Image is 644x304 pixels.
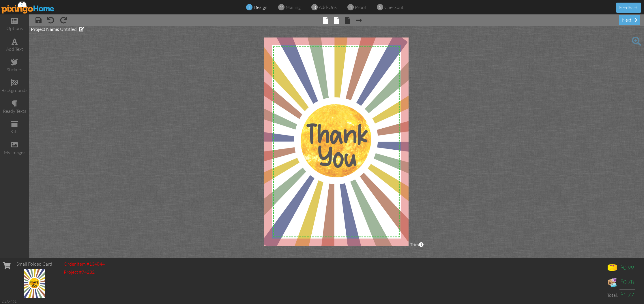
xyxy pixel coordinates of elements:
div: 2.2.0-461 [1,299,16,304]
div: Order item #134844 [64,261,105,267]
img: points-icon.png [606,262,618,274]
span: add-ons [319,4,337,10]
span: proof [355,4,366,10]
img: pixingo logo [1,1,55,14]
sup: $ [621,291,623,296]
div: Project #74232 [64,269,105,275]
span: Trim [410,241,424,248]
sup: $ [621,264,623,269]
span: mailing [286,4,301,10]
td: 0.78 [619,275,635,290]
span: checkout [384,4,404,10]
button: Feedback [616,3,641,13]
div: Small Folded Card [16,261,52,267]
span: 1 [248,4,251,11]
td: 1.77 [619,290,635,301]
span: 3 [313,4,316,11]
span: Untitled [60,26,77,32]
img: 20250113-233920-0c2d159461df-250.jpg [24,269,45,298]
span: Project Name: [31,26,59,32]
span: 4 [349,4,352,11]
img: expense-icon.png [606,277,618,288]
span: design [254,4,267,10]
sup: $ [621,278,623,283]
div: next [619,15,640,25]
span: 5 [379,4,381,11]
td: Total: [605,290,619,301]
span: 2 [280,4,283,11]
td: 0.99 [619,261,635,275]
